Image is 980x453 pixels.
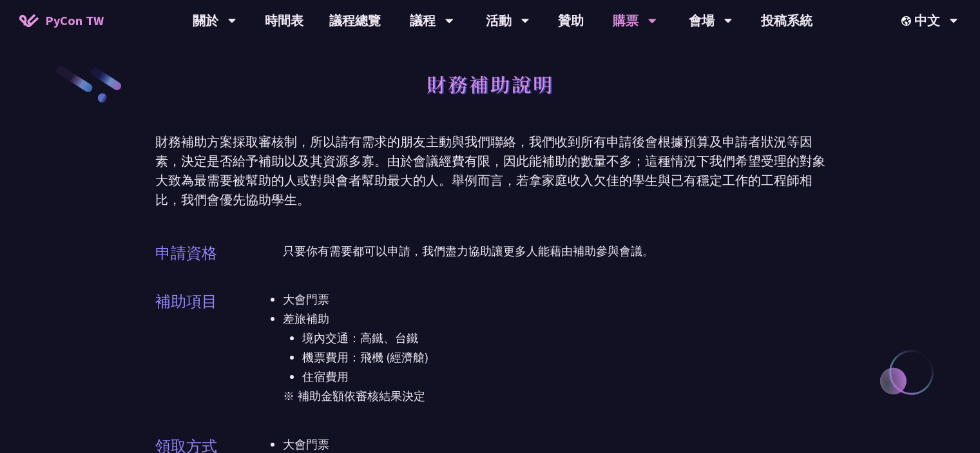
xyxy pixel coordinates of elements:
[302,367,825,387] li: 住宿費用
[901,16,914,26] img: Locale Icon
[283,309,825,387] li: 差旅補助
[45,11,104,30] span: PyCon TW
[302,348,825,367] li: 機票費用：飛機 (經濟艙)
[283,242,825,261] p: 只要你有需要都可以申請，我們盡力協助讓更多人能藉由補助參與會議。
[6,5,117,37] a: PyCon TW
[302,329,825,348] li: 境內交通：高鐵、台鐵
[283,387,825,406] p: ※ 補助金額依審核結果決定
[155,132,825,209] div: 財務補助方案採取審核制，所以請有需求的朋友主動與我們聯絡，我們收到所有申請後會根據預算及申請者狀況等因素，決定是否給予補助以及其資源多寡。由於會議經費有限，因此能補助的數量不多；這種情況下我們希...
[155,242,217,265] p: 申請資格
[19,14,39,27] img: Home icon of PyCon TW 2025
[427,64,554,103] h1: 財務補助說明
[283,290,825,309] li: 大會門票
[155,290,217,313] p: 補助項目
